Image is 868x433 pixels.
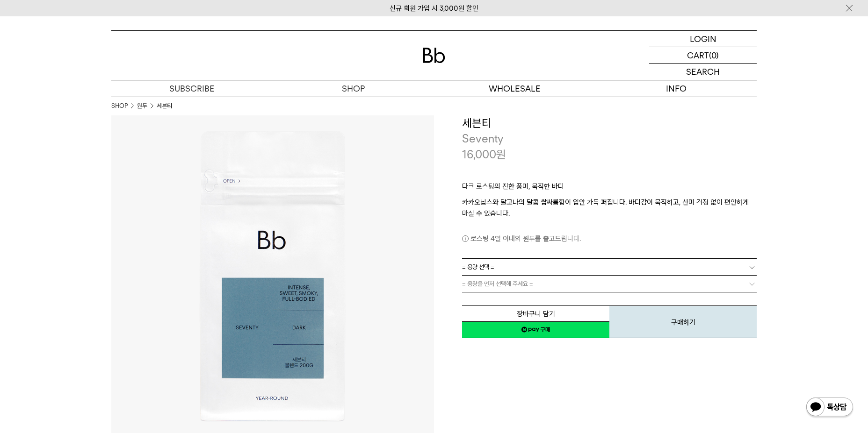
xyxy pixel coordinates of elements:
img: 로고 [423,48,445,63]
p: WHOLESALE [434,80,595,97]
img: 카카오톡 채널 1:1 채팅 버튼 [805,397,854,419]
button: 장바구니 담기 [462,305,609,322]
a: 새창 [462,321,609,338]
p: INFO [595,80,757,97]
li: 세븐티 [157,101,172,111]
a: SHOP [273,80,434,97]
h3: 세븐티 [462,115,757,131]
p: SEARCH [686,64,720,80]
a: 신규 회원 가입 시 3,000원 할인 [390,4,478,13]
button: 구매하기 [609,305,757,338]
p: 로스팅 4일 이내의 원두를 출고드립니다. [462,233,757,244]
p: (0) [709,47,719,63]
a: SUBSCRIBE [111,80,273,97]
p: Seventy [462,131,757,147]
p: 16,000 [462,147,506,163]
a: CART (0) [649,47,757,64]
a: LOGIN [649,31,757,47]
a: SHOP [111,101,128,111]
p: LOGIN [690,31,716,47]
p: 카카오닙스와 달고나의 달콤 쌉싸름함이 입안 가득 퍼집니다. 바디감이 묵직하고, 산미 걱정 없이 편안하게 마실 수 있습니다. [462,197,757,219]
span: 원 [496,148,506,161]
a: 원두 [137,101,147,111]
p: 다크 로스팅의 진한 풍미, 묵직한 바디 [462,181,757,197]
span: = 용량 선택 = [462,259,494,275]
span: = 용량을 먼저 선택해 주세요 = [462,276,533,292]
p: CART [687,47,709,63]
